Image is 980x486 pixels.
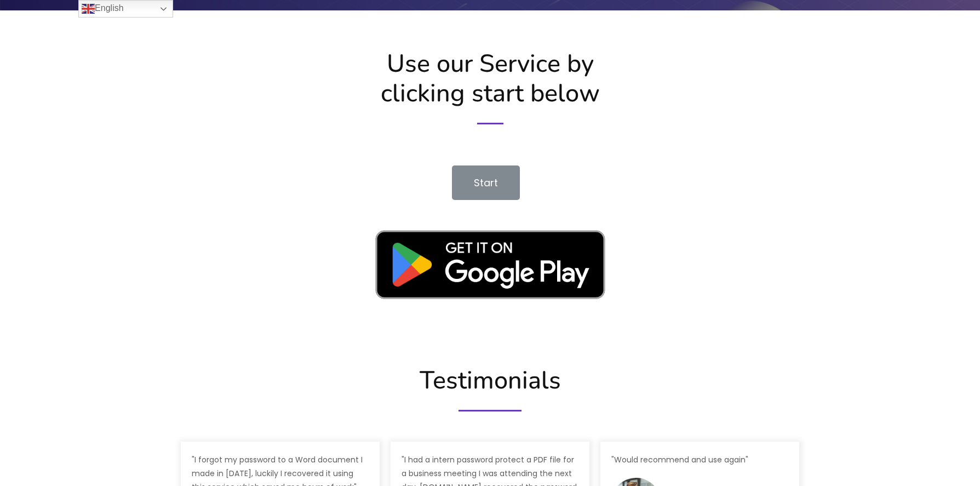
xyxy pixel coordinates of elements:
span: Start [474,176,498,190]
a: Start [452,165,520,200]
img: en_badge_web_generic [359,214,622,316]
p: "Would recommend and use again" [611,453,788,467]
img: en [82,2,95,15]
h2: Testimonials [175,366,805,396]
h2: Use our Service by clicking start below [359,49,622,108]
